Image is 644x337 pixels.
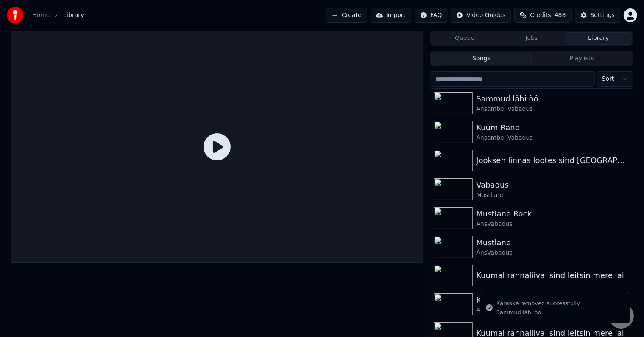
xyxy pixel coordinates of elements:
[476,220,629,228] div: AnsVabadus
[565,32,632,45] button: Library
[591,11,615,20] div: Settings
[32,11,50,20] a: Home
[476,249,629,257] div: AnsVabadus
[476,191,629,199] div: Mustlane
[476,93,629,105] div: Sammud läbi öö
[476,208,629,220] div: Mustlane Rock
[602,75,614,83] span: Sort
[415,8,447,23] button: FAQ
[476,105,629,113] div: Ansambel Vabadus
[476,122,629,134] div: Kuum Rand
[555,11,566,20] span: 488
[532,53,632,65] button: Playlists
[326,8,367,23] button: Create
[431,53,532,65] button: Songs
[476,270,629,281] div: Kuumal rannaliival sind leitsin mere lai
[7,7,24,24] img: youka
[476,134,629,142] div: Ansambel Vabadus
[371,8,411,23] button: Import
[496,299,580,308] div: Karaoke removed successfully
[476,179,629,191] div: Vabadus
[431,32,498,45] button: Queue
[530,11,551,20] span: Credits
[476,294,629,306] div: Kuumal rannaliival sind leitsin mere lai
[476,237,629,249] div: Mustlane
[514,8,571,23] button: Credits488
[32,11,84,20] nav: breadcrumb
[498,32,565,45] button: Jobs
[63,11,84,20] span: Library
[476,306,629,315] div: Ans Vabadus
[476,154,629,166] div: Jooksen linnas lootes sind [GEOGRAPHIC_DATA]
[575,8,620,23] button: Settings
[496,309,580,316] div: Sammud läbi öö
[451,8,511,23] button: Video Guides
